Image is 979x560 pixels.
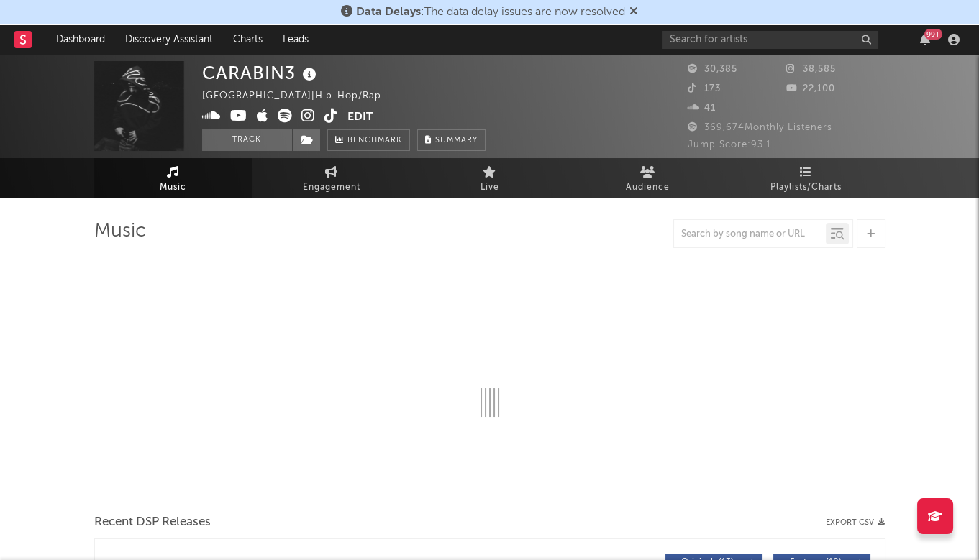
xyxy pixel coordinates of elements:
[688,104,716,113] span: 41
[770,179,842,196] span: Playlists/Charts
[727,158,885,198] a: Playlists/Charts
[273,25,319,54] a: Leads
[327,129,410,151] a: Benchmark
[417,129,486,151] button: Summary
[356,6,421,18] span: Data Delays
[202,129,292,151] button: Track
[662,31,878,49] input: Search for artists
[786,65,836,74] span: 38,585
[626,179,670,196] span: Audience
[924,29,942,40] div: 99 +
[674,229,826,240] input: Search by song name or URL
[347,109,373,127] button: Edit
[202,61,320,85] div: CARABIN3
[347,132,402,150] span: Benchmark
[786,84,835,93] span: 22,100
[252,158,411,198] a: Engagement
[688,65,737,74] span: 30,385
[94,514,211,531] span: Recent DSP Releases
[688,84,721,93] span: 173
[569,158,727,198] a: Audience
[202,88,398,105] div: [GEOGRAPHIC_DATA] | Hip-Hop/Rap
[411,158,569,198] a: Live
[481,179,499,196] span: Live
[435,137,478,144] span: Summary
[920,34,930,45] button: 99+
[94,158,252,198] a: Music
[303,179,360,196] span: Engagement
[356,6,625,18] span: : The data delay issues are now resolved
[826,518,885,527] button: Export CSV
[688,140,771,150] span: Jump Score: 93.1
[115,25,223,54] a: Discovery Assistant
[223,25,273,54] a: Charts
[629,6,638,18] span: Dismiss
[160,179,186,196] span: Music
[46,25,115,54] a: Dashboard
[688,123,832,132] span: 369,674 Monthly Listeners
